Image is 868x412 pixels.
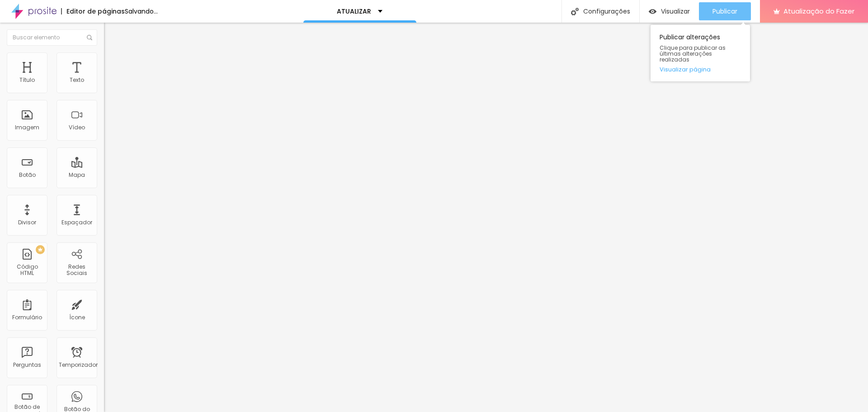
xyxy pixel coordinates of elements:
input: Buscar elemento [7,29,97,46]
font: Publicar alterações [660,33,720,42]
font: Vídeo [69,123,85,131]
font: Configurações [583,7,630,16]
font: Atualização do Fazer [783,6,854,16]
a: Visualizar página [660,66,741,72]
font: Ícone [69,313,85,321]
font: Publicar [712,7,737,16]
font: Mapa [69,171,85,179]
font: ATUALIZAR [337,7,371,16]
iframe: Editor [104,23,868,412]
font: Redes Sociais [66,263,87,277]
font: Imagem [15,123,39,131]
font: Clique para publicar as últimas alterações realizadas [660,44,726,63]
font: Visualizar página [660,65,711,74]
img: view-1.svg [649,8,656,15]
font: Perguntas [13,361,41,369]
font: Temporizador [59,361,98,369]
font: Texto [70,76,84,84]
font: Código HTML [17,263,38,277]
img: Ícone [571,8,579,15]
font: Espaçador [61,218,92,226]
font: Editor de páginas [66,7,125,16]
font: Visualizar [661,7,690,16]
font: Divisor [18,218,36,226]
font: Título [19,76,35,84]
font: Botão [19,171,36,179]
button: Publicar [699,2,751,20]
button: Visualizar [640,2,699,20]
font: Formulário [12,313,42,321]
div: Salvando... [125,8,158,14]
img: Ícone [87,35,92,40]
